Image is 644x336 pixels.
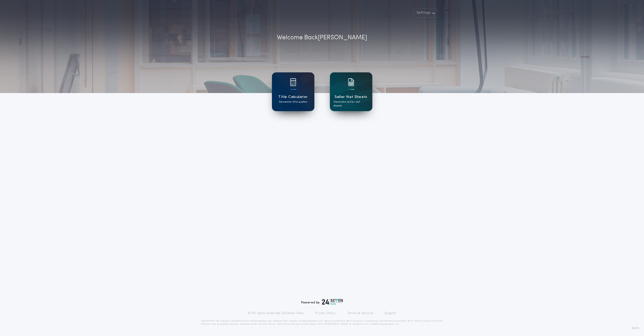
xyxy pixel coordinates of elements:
[272,72,314,111] a: card iconTitle CalculatorGenerate title quotes
[290,78,296,86] img: card icon
[301,299,343,305] div: Powered by
[322,323,348,325] a: [URL][DOMAIN_NAME]
[277,33,367,42] p: Welcome Back [PERSON_NAME]
[315,311,336,315] a: Privacy Policy
[347,311,373,315] a: Terms of Service
[335,94,367,100] h1: Seller Net Sheets
[348,78,354,86] img: card icon
[330,72,372,111] a: card iconSeller Net SheetsGenerate seller net sheets
[278,94,308,100] h1: Title Calculator
[322,299,343,305] img: logo
[413,8,438,18] button: Settings
[632,326,639,331] span: 3.8.0
[334,100,369,108] p: Generate seller net sheets
[248,311,304,315] p: © All rights reserved. 24|Seven Fees
[201,319,443,326] p: DISCLAIMER: This estimate is provided for informational purposes only. 24|Seven Fees, a product o...
[279,100,307,104] p: Generate title quotes
[384,311,396,315] a: Support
